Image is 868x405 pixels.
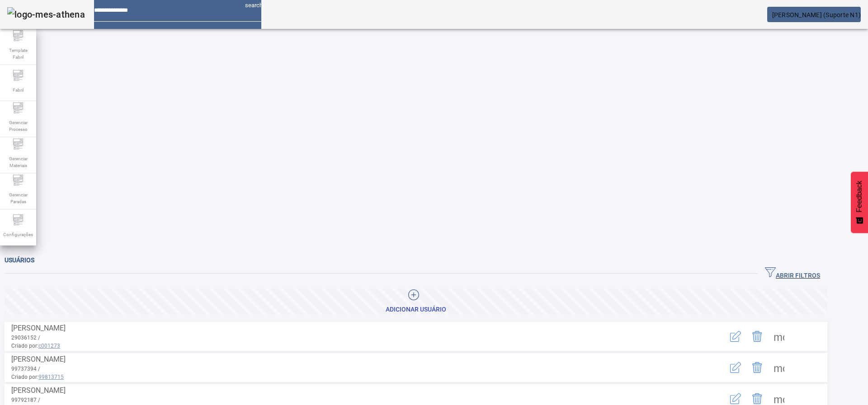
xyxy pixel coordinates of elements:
[5,116,32,135] span: Gerenciar Processo
[11,397,40,403] span: 99792187 /
[11,335,40,341] span: 29036152 /
[10,84,26,96] span: Fabril
[5,44,32,63] span: Template Fabril
[768,326,790,347] button: Mais
[768,357,790,378] button: Mais
[7,7,85,22] img: logo-mes-athena
[746,357,768,378] button: Delete
[5,153,32,172] span: Gerenciar Materiais
[11,355,66,363] span: [PERSON_NAME]
[11,324,66,332] span: [PERSON_NAME]
[5,189,32,208] span: Gerenciar Paradas
[5,256,34,264] span: Usuários
[38,374,64,380] span: 99813715
[5,289,827,315] button: Adicionar Usuário
[758,265,827,282] button: ABRIR FILTROS
[746,326,768,347] button: Delete
[0,228,36,241] span: Configurações
[851,172,868,233] button: Feedback - Mostrar pesquisa
[11,366,40,372] span: 99737394 /
[855,181,863,212] span: Feedback
[11,342,689,350] span: Criado por:
[11,373,689,381] span: Criado por:
[11,386,66,395] span: [PERSON_NAME]
[38,343,60,349] span: c001273
[772,11,861,19] span: [PERSON_NAME] (Suporte N1)
[386,305,446,314] div: Adicionar Usuário
[765,267,820,280] span: ABRIR FILTROS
